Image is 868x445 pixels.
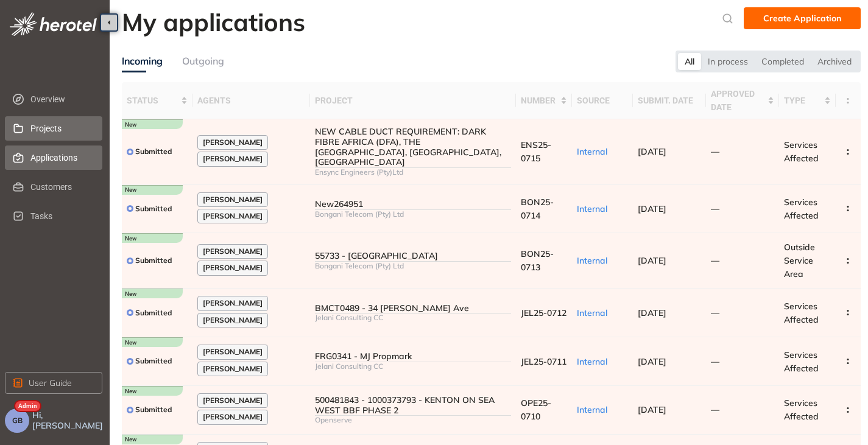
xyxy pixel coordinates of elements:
[779,82,836,119] th: type
[203,247,263,256] span: [PERSON_NAME]
[711,87,765,114] span: approved date
[315,251,511,261] div: 55733 - [GEOGRAPHIC_DATA]
[315,210,511,219] div: Bongani Telecom (Pty) Ltd
[135,147,172,156] span: Submitted
[135,309,172,317] span: Submitted
[29,376,72,390] span: User Guide
[577,307,607,318] span: Internal
[315,314,511,322] div: Jelani Consulting CC
[784,197,819,221] span: Services Affected
[122,54,163,69] div: Incoming
[784,301,819,325] span: Services Affected
[203,264,263,272] span: [PERSON_NAME]
[577,255,607,266] span: Internal
[521,248,554,273] span: BON25-0713
[135,405,172,414] span: Submitted
[315,199,511,209] div: New264951
[315,362,511,371] div: Jelani Consulting CC
[5,372,102,394] button: User Guide
[315,395,511,416] div: 500481843 - 1000373793 - KENTON ON SEA WEST BBF PHASE 2
[521,356,566,367] span: JEL25-0711
[135,357,172,365] span: Submitted
[678,53,701,70] div: All
[711,146,719,157] span: —
[577,404,607,415] span: Internal
[203,413,263,421] span: [PERSON_NAME]
[122,82,192,119] th: status
[784,349,819,374] span: Services Affected
[701,53,755,70] div: In process
[755,53,811,70] div: Completed
[638,307,666,318] span: [DATE]
[203,316,263,324] span: [PERSON_NAME]
[203,212,263,220] span: [PERSON_NAME]
[711,203,719,214] span: —
[711,356,719,367] span: —
[192,82,310,119] th: agents
[32,410,105,431] span: Hi, [PERSON_NAME]
[572,82,633,119] th: source
[30,204,93,228] span: Tasks
[203,138,263,147] span: [PERSON_NAME]
[638,356,666,367] span: [DATE]
[310,82,516,119] th: project
[315,127,511,167] div: NEW CABLE DUCT REQUIREMENT: DARK FIBRE AFRICA (DFA), THE [GEOGRAPHIC_DATA], [GEOGRAPHIC_DATA], [G...
[203,195,263,204] span: [PERSON_NAME]
[811,53,858,70] div: Archived
[10,12,97,36] img: logo
[638,146,666,157] span: [DATE]
[784,398,819,422] span: Services Affected
[711,255,719,266] span: —
[315,416,511,424] div: Openserve
[521,398,551,422] span: OPE25-0710
[784,242,815,279] span: Outside Service Area
[203,155,263,163] span: [PERSON_NAME]
[706,82,779,119] th: approved date
[127,94,178,107] span: status
[711,404,719,415] span: —
[763,12,841,25] span: Create Application
[30,116,93,141] span: Projects
[521,139,551,164] span: ENS25-0715
[30,145,93,170] span: Applications
[577,146,607,157] span: Internal
[315,262,511,270] div: Bongani Telecom (Pty) Ltd
[638,404,666,415] span: [DATE]
[633,82,706,119] th: submit. date
[521,307,566,318] span: JEL25-0712
[12,416,23,425] span: GB
[203,365,263,373] span: [PERSON_NAME]
[577,203,607,214] span: Internal
[784,94,822,107] span: type
[315,303,511,314] div: BMCT0489 - 34 [PERSON_NAME] Ave
[784,139,819,164] span: Services Affected
[182,54,224,69] div: Outgoing
[5,408,29,433] button: GB
[203,348,263,356] span: [PERSON_NAME]
[135,256,172,265] span: Submitted
[638,255,666,266] span: [DATE]
[638,203,666,214] span: [DATE]
[203,396,263,405] span: [PERSON_NAME]
[315,168,511,177] div: Ensync Engineers (Pty)Ltd
[521,197,554,221] span: BON25-0714
[315,351,511,362] div: FRG0341 - MJ Propmark
[744,7,861,29] button: Create Application
[122,7,305,37] h2: My applications
[516,82,572,119] th: number
[521,94,558,107] span: number
[135,205,172,213] span: Submitted
[30,175,93,199] span: Customers
[711,307,719,318] span: —
[203,299,263,307] span: [PERSON_NAME]
[577,356,607,367] span: Internal
[30,87,93,111] span: Overview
